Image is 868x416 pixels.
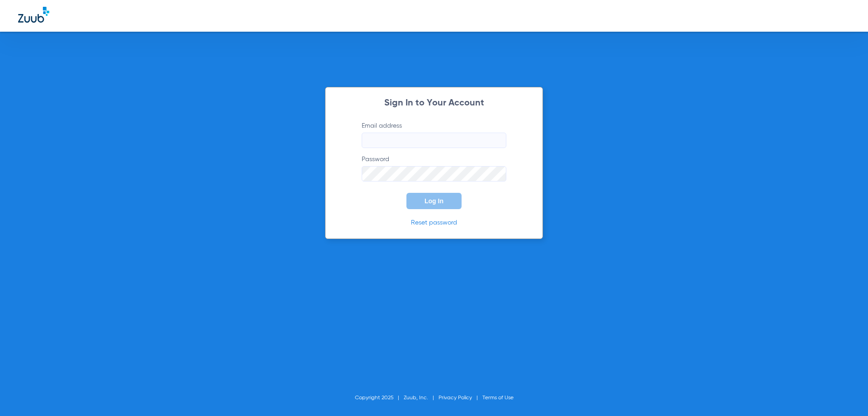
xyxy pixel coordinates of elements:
input: Password [362,166,506,182]
span: Log In [425,197,443,205]
a: Terms of Use [482,395,514,401]
img: Zuub Logo [18,7,49,23]
label: Email address [362,121,506,148]
input: Email address [362,133,506,148]
a: Reset password [411,220,457,226]
li: Zuub, Inc. [404,393,439,402]
label: Password [362,155,506,182]
button: Log In [406,193,462,209]
li: Copyright 2025 [355,393,404,402]
h2: Sign In to Your Account [348,99,520,108]
a: Privacy Policy [439,395,472,401]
